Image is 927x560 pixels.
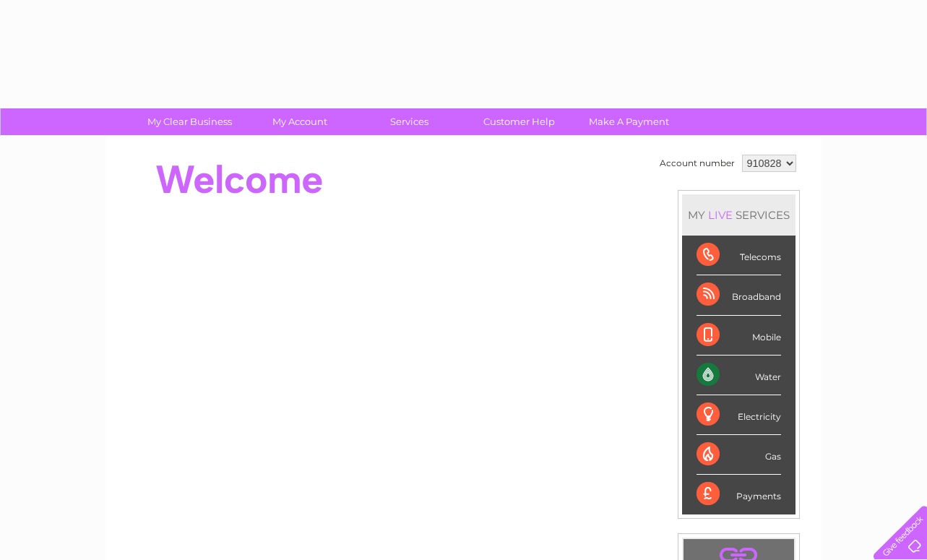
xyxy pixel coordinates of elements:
a: Services [350,108,469,135]
a: My Account [240,108,359,135]
div: Electricity [697,395,781,435]
div: Gas [697,435,781,475]
a: Customer Help [460,108,579,135]
div: Payments [697,475,781,514]
div: LIVE [705,208,736,222]
div: Water [697,356,781,395]
div: Broadband [697,275,781,315]
div: Telecoms [697,236,781,275]
a: My Clear Business [130,108,249,135]
a: Make A Payment [569,108,689,135]
div: Mobile [697,316,781,356]
td: Account number [656,151,738,176]
div: MY SERVICES [682,194,796,236]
